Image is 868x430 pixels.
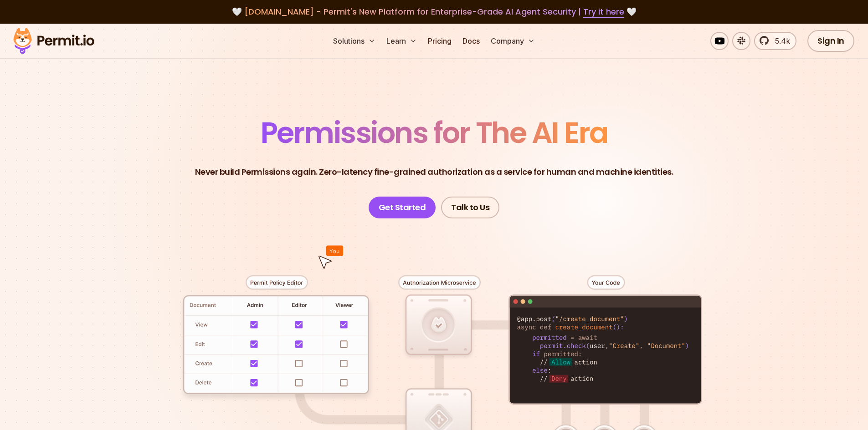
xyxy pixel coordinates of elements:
button: Solutions [329,32,379,50]
a: Docs [459,32,483,50]
a: Get Started [369,197,436,218]
a: Pricing [424,32,455,50]
button: Company [487,32,539,50]
a: 5.4k [754,32,796,50]
a: Talk to Us [441,197,499,218]
a: Try it here [583,6,624,18]
img: Permit logo [9,25,98,56]
span: 5.4k [770,35,790,46]
p: Never build Permissions again. Zero-latency fine-grained authorization as a service for human and... [195,166,673,178]
a: Sign In [807,30,854,52]
div: 🤍 🤍 [22,5,846,18]
span: Permissions for The AI Era [261,112,608,153]
button: Learn [383,32,421,50]
span: [DOMAIN_NAME] - Permit's New Platform for Enterprise-Grade AI Agent Security | [244,6,624,17]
